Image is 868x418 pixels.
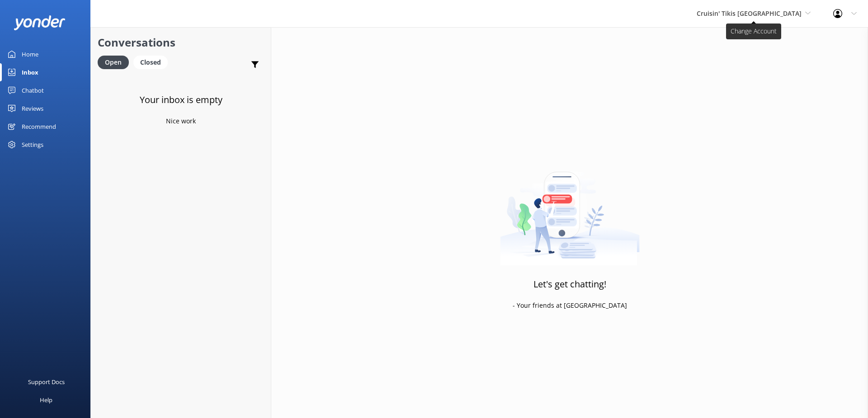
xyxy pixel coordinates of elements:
[22,63,38,81] div: Inbox
[28,373,65,391] div: Support Docs
[22,45,38,63] div: Home
[133,57,172,67] a: Closed
[22,99,43,117] div: Reviews
[22,81,44,99] div: Chatbot
[133,56,168,69] div: Closed
[98,34,264,51] h2: Conversations
[513,301,627,310] p: - Your friends at [GEOGRAPHIC_DATA]
[22,117,56,136] div: Recommend
[98,56,129,69] div: Open
[98,57,133,67] a: Open
[166,116,196,126] p: Nice work
[22,136,43,154] div: Settings
[40,391,52,409] div: Help
[697,9,802,18] span: Cruisin' Tikis [GEOGRAPHIC_DATA]
[14,15,66,30] img: yonder-white-logo.png
[533,277,606,291] h3: Let's get chatting!
[500,153,640,266] img: artwork of a man stealing a conversation from at giant smartphone
[140,93,222,107] h3: Your inbox is empty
